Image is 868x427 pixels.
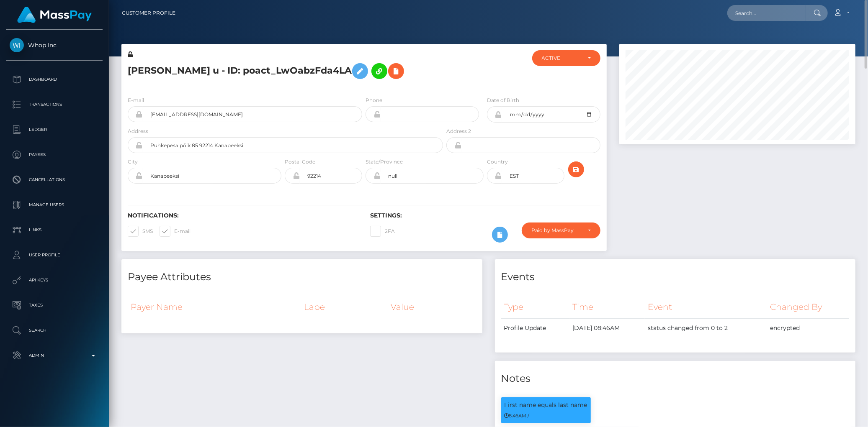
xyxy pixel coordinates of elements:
[10,199,99,211] p: Manage Users
[6,194,103,215] a: Manage Users
[569,296,645,319] th: Time
[10,299,99,312] p: Taxes
[370,212,600,219] h6: Settings:
[505,401,587,409] p: First name equals last name
[6,320,103,341] a: Search
[10,274,99,286] p: API Keys
[10,73,99,86] p: Dashboard
[10,324,99,337] p: Search
[501,319,569,338] td: Profile Update
[10,38,24,52] img: Whop Inc
[501,270,850,284] h4: Events
[727,5,806,21] input: Search...
[10,349,99,362] p: Admin
[128,158,138,166] label: City
[17,7,92,23] img: MassPay Logo
[301,296,388,318] th: Label
[645,319,767,338] td: status changed from 0 to 2
[6,119,103,140] a: Ledger
[6,245,103,266] a: User Profile
[10,174,99,186] p: Cancellations
[522,222,600,238] button: Paid by MassPay
[10,224,99,236] p: Links
[128,97,144,104] label: E-mail
[128,59,438,83] h5: [PERSON_NAME] u - ID: poact_LwOabzFda4LA
[10,249,99,261] p: User Profile
[6,41,103,49] span: Whop Inc
[487,158,508,166] label: Country
[6,169,103,190] a: Cancellations
[501,296,569,319] th: Type
[366,158,403,166] label: State/Province
[6,144,103,165] a: Payees
[128,270,476,284] h4: Payee Attributes
[10,148,99,161] p: Payees
[532,50,600,66] button: ACTIVE
[366,97,382,104] label: Phone
[6,270,103,291] a: API Keys
[501,371,850,386] h4: Notes
[128,296,301,318] th: Payer Name
[160,226,191,237] label: E-mail
[10,98,99,111] p: Transactions
[285,158,315,166] label: Postal Code
[128,128,148,135] label: Address
[6,220,103,240] a: Links
[542,55,581,61] div: ACTIVE
[388,296,476,318] th: Value
[531,227,581,234] div: Paid by MassPay
[487,97,519,104] label: Date of Birth
[6,94,103,115] a: Transactions
[767,296,849,319] th: Changed By
[446,128,471,135] label: Address 2
[6,295,103,316] a: Taxes
[6,69,103,90] a: Dashboard
[10,123,99,136] p: Ledger
[645,296,767,319] th: Event
[569,319,645,338] td: [DATE] 08:46AM
[128,212,358,219] h6: Notifications:
[122,4,175,22] a: Customer Profile
[505,413,530,419] small: 8:46AM /
[370,226,395,237] label: 2FA
[128,226,153,237] label: SMS
[6,345,103,366] a: Admin
[767,319,849,338] td: encrypted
